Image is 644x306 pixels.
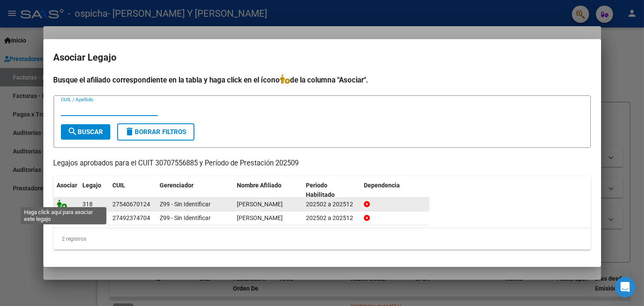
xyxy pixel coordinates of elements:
[306,213,357,223] div: 202502 a 202512
[57,182,78,189] span: Asociar
[364,182,400,189] span: Dependencia
[234,176,303,205] datatable-header-cell: Nombre Afiliado
[160,182,194,189] span: Gerenciador
[117,123,194,141] button: Borrar Filtros
[54,49,591,66] h2: Asociar Legajo
[113,199,151,209] div: 27540670124
[306,199,357,209] div: 202502 a 202512
[54,228,591,250] div: 2 registros
[113,182,126,189] span: CUIL
[61,124,110,140] button: Buscar
[54,176,79,205] datatable-header-cell: Asociar
[68,126,78,137] mat-icon: search
[237,201,283,208] span: GONZALEZ RUIZ MAIA ELUNEY
[237,182,282,189] span: Nombre Afiliado
[160,201,211,208] span: Z99 - Sin Identificar
[615,277,635,297] div: Open Intercom Messenger
[237,214,283,221] span: MALDONADO KEREN YANINA
[79,176,109,205] datatable-header-cell: Legajo
[109,176,157,205] datatable-header-cell: CUIL
[54,74,591,86] h4: Busque el afiliado correspondiente en la tabla y haga click en el ícono de la columna "Asociar".
[306,182,335,199] span: Periodo Habilitado
[83,201,93,208] span: 318
[157,176,234,205] datatable-header-cell: Gerenciador
[54,158,591,169] p: Legajos aprobados para el CUIT 30707556885 y Período de Prestación 202509
[113,213,151,223] div: 27492374704
[125,126,135,137] mat-icon: delete
[302,176,360,205] datatable-header-cell: Periodo Habilitado
[83,182,102,189] span: Legajo
[83,214,93,221] span: 290
[160,214,211,221] span: Z99 - Sin Identificar
[360,176,429,205] datatable-header-cell: Dependencia
[125,128,187,136] span: Borrar Filtros
[68,128,103,136] span: Buscar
